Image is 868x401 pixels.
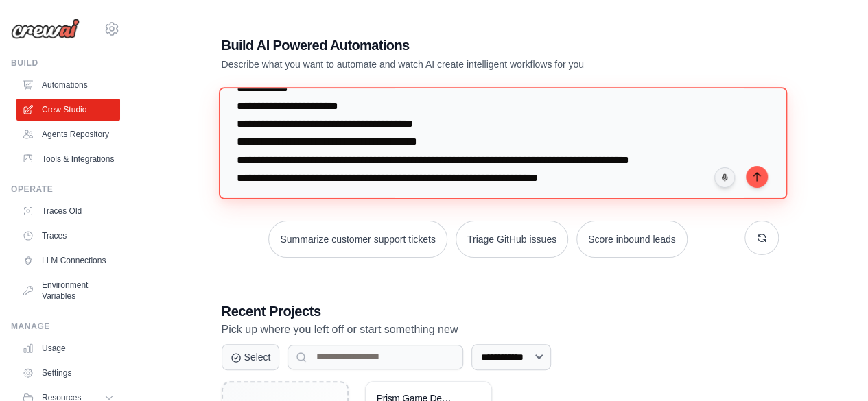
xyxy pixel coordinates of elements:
[16,99,120,121] a: Crew Studio
[11,321,120,332] div: Manage
[11,58,120,69] div: Build
[16,74,120,96] a: Automations
[714,167,735,188] button: Click to speak your automation idea
[16,123,120,145] a: Agents Repository
[222,302,779,321] h3: Recent Projects
[16,274,120,307] a: Environment Variables
[16,148,120,170] a: Tools & Integrations
[268,221,447,258] button: Summarize customer support tickets
[222,344,280,370] button: Select
[16,225,120,247] a: Traces
[456,221,568,258] button: Triage GitHub issues
[11,184,120,195] div: Operate
[222,58,683,71] p: Describe what you want to automate and watch AI create intelligent workflows for you
[576,221,688,258] button: Score inbound leads
[222,321,779,339] p: Pick up where you left off or start something new
[16,362,120,384] a: Settings
[16,200,120,222] a: Traces Old
[11,19,80,39] img: Logo
[744,221,779,255] button: Get new suggestions
[222,36,683,55] h1: Build AI Powered Automations
[16,337,120,359] a: Usage
[16,250,120,271] a: LLM Connections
